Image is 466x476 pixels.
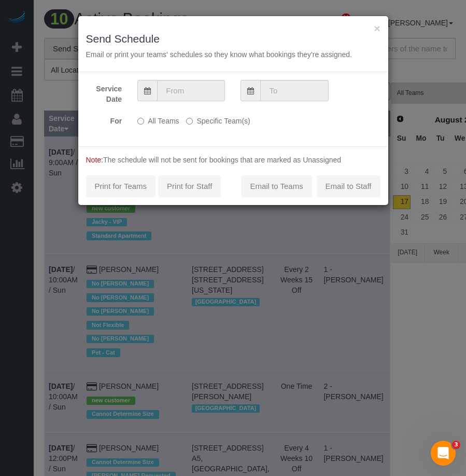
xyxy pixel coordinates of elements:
input: All Teams [137,118,144,125]
iframe: Intercom live chat [431,441,456,466]
label: Service Date [78,80,130,104]
span: 3 [452,441,460,449]
label: For [78,112,130,126]
span: Note: [86,156,103,164]
input: To [260,80,328,101]
label: All Teams [137,112,179,126]
button: × [374,23,380,34]
h3: Send Schedule [86,33,380,45]
p: The schedule will not be sent for bookings that are marked as Unassigned [86,155,380,165]
p: Email or print your teams' schedules so they know what bookings they're assigned. [86,49,380,60]
input: From [157,80,225,101]
input: Specific Team(s) [186,118,193,125]
label: Specific Team(s) [186,112,250,126]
